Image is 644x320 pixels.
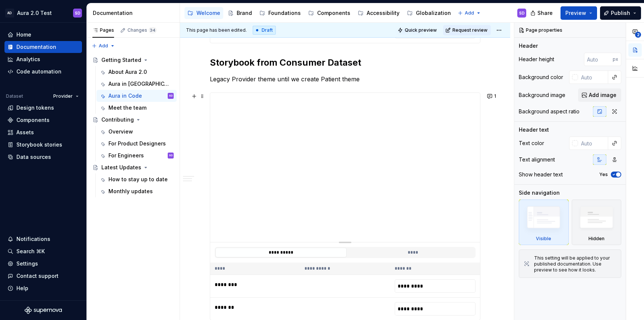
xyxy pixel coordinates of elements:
[4,126,82,138] a: Assets
[97,90,177,102] a: Aura in CodeSD
[588,236,604,242] div: Hidden
[108,104,146,112] div: Meet the team
[184,6,454,21] div: Page tree
[519,73,563,81] div: Background color
[108,92,142,100] div: Aura in Code
[149,27,157,33] span: 34
[519,126,549,134] div: Header text
[75,10,80,16] div: SD
[578,70,608,84] input: Auto
[210,75,480,84] p: Legacy Provider theme until we create Patient theme
[6,93,23,99] div: Dataset
[97,150,177,161] a: For EngineersSD
[635,32,641,38] span: 2
[519,42,538,50] div: Header
[600,6,641,20] button: Publish
[16,43,56,51] div: Documentation
[97,66,177,78] a: About Aura 2.0
[89,161,177,173] a: Latest Updates
[578,137,608,150] input: Auto
[101,116,134,123] div: Contributing
[186,27,247,33] span: This page has been edited.
[584,53,613,66] input: Auto
[16,104,54,112] div: Design tokens
[53,93,73,99] span: Provider
[169,152,173,159] div: SD
[89,54,177,66] a: Getting Started
[97,102,177,114] a: Meet the team
[519,108,580,115] div: Background aspect ratio
[108,176,168,183] div: How to stay up to date
[93,9,177,17] div: Documentation
[50,91,82,101] button: Provider
[108,128,133,135] div: Overview
[519,156,555,163] div: Text alignment
[5,9,14,18] div: AD
[4,245,82,257] button: Search ⌘K
[4,139,82,151] a: Storybook stories
[404,7,454,19] a: Globalization
[536,236,551,242] div: Visible
[4,151,82,163] a: Data sources
[92,27,114,33] div: Pages
[16,248,45,255] div: Search ⌘K
[519,10,525,16] div: SD
[519,139,544,147] div: Text color
[4,29,82,41] a: Home
[519,56,554,63] div: Header height
[534,255,616,273] div: This setting will be applied to your published documentation. Use preview to see how it looks.
[184,7,223,19] a: Welcome
[16,141,62,148] div: Storybook stories
[196,9,220,17] div: Welcome
[253,26,276,35] div: Draft
[108,188,153,195] div: Monthly updates
[465,10,474,16] span: Add
[97,126,177,138] a: Overview
[99,43,108,49] span: Add
[89,54,177,197] div: Page tree
[4,282,82,294] button: Help
[519,91,565,99] div: Background image
[237,9,252,17] div: Brand
[416,9,451,17] div: Globalization
[519,189,560,197] div: Side navigation
[519,200,569,245] div: Visible
[16,116,50,124] div: Components
[561,6,597,20] button: Preview
[578,88,621,102] button: Add image
[317,9,350,17] div: Components
[519,171,563,178] div: Show header text
[97,173,177,185] a: How to stay up to date
[89,41,117,51] button: Add
[443,25,491,35] button: Request review
[527,6,558,20] button: Share
[108,152,144,159] div: For Engineers
[4,258,82,270] a: Settings
[225,7,255,19] a: Brand
[89,114,177,126] a: Contributing
[4,233,82,245] button: Notifications
[25,307,62,314] svg: Supernova Logo
[613,56,618,62] p: px
[127,27,157,33] div: Changes
[4,53,82,65] a: Analytics
[572,200,622,245] div: Hidden
[97,138,177,150] a: For Product Designers
[16,285,28,292] div: Help
[16,153,51,161] div: Data sources
[16,31,31,38] div: Home
[108,68,147,76] div: About Aura 2.0
[97,78,177,90] a: Aura in [GEOGRAPHIC_DATA]
[4,102,82,114] a: Design tokens
[256,7,304,19] a: Foundations
[4,41,82,53] a: Documentation
[97,185,177,197] a: Monthly updates
[611,9,630,17] span: Publish
[589,91,616,99] span: Add image
[169,92,173,100] div: SD
[4,114,82,126] a: Components
[537,9,553,17] span: Share
[494,93,496,99] span: 1
[4,270,82,282] button: Contact support
[4,66,82,78] a: Code automation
